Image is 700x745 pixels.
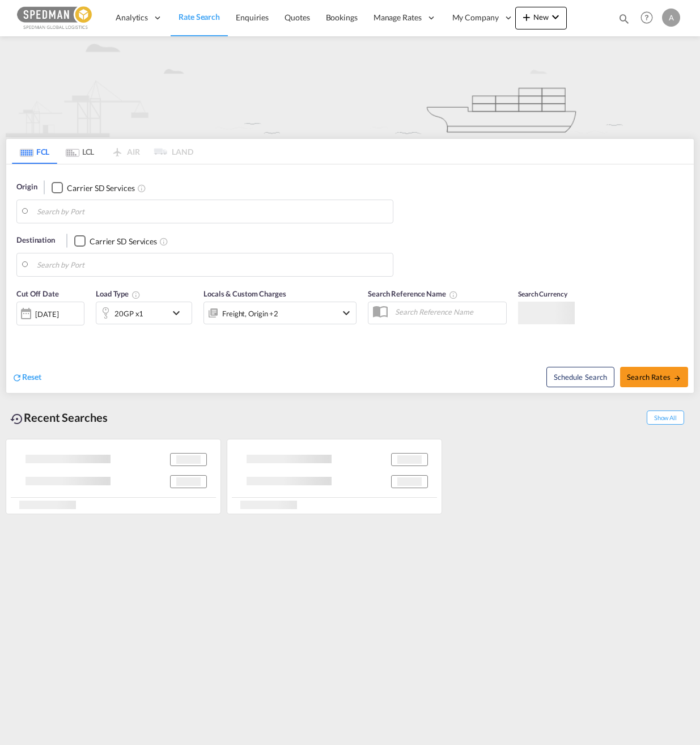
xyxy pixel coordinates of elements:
[389,303,506,320] input: Search Reference Name
[16,289,59,298] span: Cut Off Date
[368,289,458,298] span: Search Reference Name
[96,289,141,298] span: Load Type
[6,164,694,393] div: Origin Checkbox No InkUnchecked: Search for CY (Container Yard) services for all selected carrier...
[57,139,103,164] md-tab-item: LCL
[37,203,387,220] input: Search by Port
[179,12,220,22] span: Rate Search
[637,8,656,27] span: Help
[16,181,37,193] span: Origin
[169,306,189,320] md-icon: icon-chevron-down
[374,12,422,23] span: Manage Rates
[549,10,562,24] md-icon: icon-chevron-down
[67,183,134,194] div: Carrier SD Services
[35,309,58,319] div: [DATE]
[203,302,357,324] div: Freight Origin Destination Dock Stuffingicon-chevron-down
[340,306,353,320] md-icon: icon-chevron-down
[222,306,278,321] div: Freight Origin Destination Dock Stuffing
[673,374,681,382] md-icon: icon-arrow-right
[90,236,157,247] div: Carrier SD Services
[16,324,25,340] md-datepicker: Select
[10,412,24,426] md-icon: icon-backup-restore
[12,371,41,384] div: icon-refreshReset
[662,9,680,27] div: A
[515,7,567,29] button: icon-plus 400-fgNewicon-chevron-down
[52,181,134,193] md-checkbox: Checkbox No Ink
[520,12,562,22] span: New
[37,256,387,273] input: Search by Port
[16,235,55,246] span: Destination
[114,306,143,321] div: 20GP x1
[618,12,630,29] div: icon-magnify
[620,367,688,387] button: Search Ratesicon-arrow-right
[6,405,112,430] div: Recent Searches
[627,372,681,382] span: Search Rates
[236,12,269,22] span: Enquiries
[12,139,193,164] md-pagination-wrapper: Use the left and right arrow keys to navigate between tabs
[12,372,22,383] md-icon: icon-refresh
[637,8,662,28] div: Help
[22,372,41,382] span: Reset
[449,290,458,299] md-icon: Your search will be saved by the below given name
[203,289,286,298] span: Locals & Custom Charges
[518,290,567,298] span: Search Currency
[16,302,84,325] div: [DATE]
[74,235,157,247] md-checkbox: Checkbox No Ink
[326,12,358,22] span: Bookings
[6,36,694,137] img: new-FCL.png
[159,237,168,246] md-icon: Unchecked: Search for CY (Container Yard) services for all selected carriers.Checked : Search for...
[96,302,192,324] div: 20GP x1icon-chevron-down
[520,10,533,24] md-icon: icon-plus 400-fg
[452,12,499,23] span: My Company
[116,12,148,23] span: Analytics
[137,184,146,193] md-icon: Unchecked: Search for CY (Container Yard) services for all selected carriers.Checked : Search for...
[618,12,630,25] md-icon: icon-magnify
[285,12,309,22] span: Quotes
[12,139,57,164] md-tab-item: FCL
[17,5,94,31] img: c12ca350ff1b11efb6b291369744d907.png
[546,367,614,387] button: Note: By default Schedule search will only considerorigin ports, destination ports and cut off da...
[647,410,684,425] span: Show All
[131,290,141,299] md-icon: Select multiple loads to view rates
